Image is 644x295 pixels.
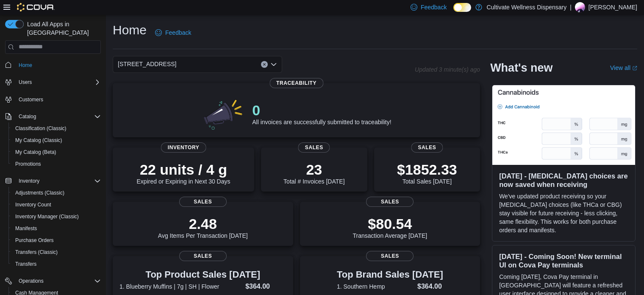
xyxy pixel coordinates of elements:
[490,61,552,75] h2: What's new
[417,281,443,292] dd: $364.00
[366,197,414,207] span: Sales
[15,94,101,105] span: Customers
[15,225,37,232] span: Manifests
[202,97,246,131] img: 0
[283,161,344,185] div: Total # Invoices [DATE]
[137,161,230,178] p: 22 units / 4 g
[15,111,101,122] span: Catalog
[499,252,628,269] h3: [DATE] - Coming Soon! New terminal UI on Cova Pay terminals
[421,3,447,11] span: Feedback
[15,261,36,267] span: Transfers
[161,142,206,153] span: Inventory
[24,20,101,37] span: Load All Apps in [GEOGRAPHIC_DATA]
[15,201,51,208] span: Inventory Count
[298,142,330,153] span: Sales
[15,176,101,186] span: Inventory
[2,93,104,106] button: Customers
[15,60,36,70] a: Home
[486,2,566,12] p: Cultivate Wellness Dispensary
[12,259,101,269] span: Transfers
[353,215,427,239] div: Transaction Average [DATE]
[152,24,194,41] a: Feedback
[2,76,104,88] button: Users
[15,276,47,286] button: Operations
[19,113,36,120] span: Catalog
[118,59,176,69] span: [STREET_ADDRESS]
[353,215,427,232] p: $80.54
[12,247,61,257] a: Transfers (Classic)
[8,211,104,223] button: Inventory Manager (Classic)
[12,188,68,198] a: Adjustments (Classic)
[366,251,414,261] span: Sales
[15,249,58,256] span: Transfers (Classic)
[15,125,67,132] span: Classification (Classic)
[8,234,104,246] button: Purchase Orders
[499,172,628,189] h3: [DATE] - [MEDICAL_DATA] choices are now saved when receiving
[19,278,44,284] span: Operations
[19,79,32,86] span: Users
[2,175,104,187] button: Inventory
[12,259,40,269] a: Transfers
[499,192,628,234] p: We've updated product receiving so your [MEDICAL_DATA] choices (like THCa or CBG) stay visible fo...
[15,77,101,87] span: Users
[15,137,62,144] span: My Catalog (Classic)
[8,146,104,158] button: My Catalog (Beta)
[15,213,79,220] span: Inventory Manager (Classic)
[179,197,227,207] span: Sales
[12,147,60,157] a: My Catalog (Beta)
[12,212,82,222] a: Inventory Manager (Classic)
[12,135,101,145] span: My Catalog (Classic)
[2,275,104,287] button: Operations
[179,251,227,261] span: Sales
[8,258,104,270] button: Transfers
[15,237,54,244] span: Purchase Orders
[15,95,47,105] a: Customers
[12,123,70,134] a: Classification (Classic)
[252,102,391,119] p: 0
[8,134,104,146] button: My Catalog (Classic)
[283,161,344,178] p: 23
[165,28,191,37] span: Feedback
[15,161,41,167] span: Promotions
[12,188,101,198] span: Adjustments (Classic)
[8,246,104,258] button: Transfers (Classic)
[12,200,55,210] a: Inventory Count
[570,2,572,12] p: |
[588,2,637,12] p: [PERSON_NAME]
[12,159,101,169] span: Promotions
[12,159,44,169] a: Promotions
[17,3,55,11] img: Cova
[158,215,248,232] p: 2.48
[137,161,230,185] div: Expired or Expiring in Next 30 Days
[12,212,101,222] span: Inventory Manager (Classic)
[337,270,443,280] h3: Top Brand Sales [DATE]
[245,281,286,292] dd: $364.00
[12,235,57,245] a: Purchase Orders
[15,189,64,196] span: Adjustments (Classic)
[113,22,147,39] h1: Home
[252,102,391,125] div: All invoices are successfully submitted to traceability!
[12,223,40,234] a: Manifests
[119,282,242,291] dt: 1. Blueberry Muffins | 7g | SH | Flower
[12,247,101,257] span: Transfers (Classic)
[8,223,104,234] button: Manifests
[610,64,637,71] a: View allExternal link
[12,147,101,157] span: My Catalog (Beta)
[119,270,286,280] h3: Top Product Sales [DATE]
[8,187,104,199] button: Adjustments (Classic)
[397,161,457,178] p: $1852.33
[15,111,39,122] button: Catalog
[8,158,104,170] button: Promotions
[8,199,104,211] button: Inventory Count
[575,2,585,12] div: John Robinson
[19,178,39,184] span: Inventory
[411,142,443,153] span: Sales
[337,282,414,291] dt: 1. Southern Hemp
[269,78,323,88] span: Traceability
[15,176,43,186] button: Inventory
[15,276,101,286] span: Operations
[12,135,66,145] a: My Catalog (Classic)
[270,61,277,68] button: Open list of options
[12,123,101,134] span: Classification (Classic)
